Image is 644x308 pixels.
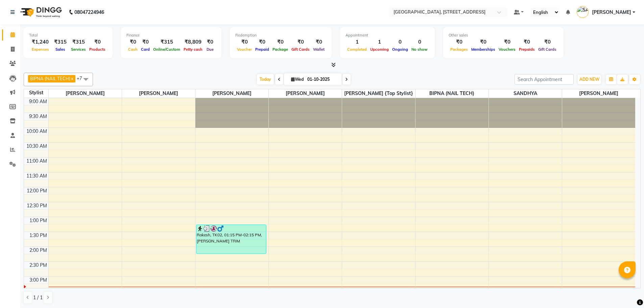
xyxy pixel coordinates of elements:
[28,247,48,254] div: 2:00 PM
[290,38,311,46] div: ₹0
[290,47,311,52] span: Gift Cards
[49,89,122,98] span: [PERSON_NAME]
[515,74,574,85] input: Search Appointment
[305,74,339,85] input: 2025-10-01
[29,32,107,38] div: Total
[577,6,589,18] img: SANJU CHHETRI
[536,38,558,46] div: ₹0
[33,294,43,301] span: 1 / 1
[449,47,470,52] span: Packages
[254,47,271,52] span: Prepaid
[88,47,107,52] span: Products
[342,89,415,98] span: [PERSON_NAME] {Top stylist}
[88,38,107,46] div: ₹0
[415,89,488,98] span: BIPNA (NAIL TECH)
[25,187,48,194] div: 12:00 PM
[24,89,48,96] div: Stylist
[449,32,558,38] div: Other sales
[126,47,139,52] span: Cash
[126,38,139,46] div: ₹0
[205,47,215,52] span: Due
[269,89,342,98] span: [PERSON_NAME]
[30,76,70,81] span: BIPNA (NAIL TECH)
[196,225,266,254] div: Rakesh, TK02, 01:15 PM-02:15 PM, [PERSON_NAME] TRIM
[139,38,151,46] div: ₹0
[368,38,390,46] div: 1
[126,32,216,38] div: Finance
[235,47,254,52] span: Voucher
[77,75,87,81] span: +7
[25,128,48,135] div: 10:00 AM
[28,277,48,284] div: 3:00 PM
[289,77,305,82] span: Wed
[497,47,517,52] span: Vouchers
[592,9,631,16] span: [PERSON_NAME]
[151,38,182,46] div: ₹315
[390,47,410,52] span: Ongoing
[257,74,274,85] span: Today
[235,38,254,46] div: ₹0
[17,3,64,22] img: logo
[69,38,88,46] div: ₹315
[410,47,429,52] span: No show
[151,47,182,52] span: Online/Custom
[195,89,268,98] span: [PERSON_NAME]
[562,89,636,98] span: [PERSON_NAME]
[182,47,204,52] span: Petty cash
[271,47,290,52] span: Package
[182,38,204,46] div: ₹8,809
[345,38,368,46] div: 1
[28,262,48,269] div: 2:30 PM
[139,47,151,52] span: Card
[470,38,497,46] div: ₹0
[70,76,73,81] a: x
[235,32,326,38] div: Redemption
[578,75,601,84] button: ADD NEW
[29,38,51,46] div: ₹1,240
[517,38,536,46] div: ₹0
[470,47,497,52] span: Memberships
[25,172,48,180] div: 11:30 AM
[449,38,470,46] div: ₹0
[579,77,599,82] span: ADD NEW
[74,3,104,22] b: 08047224946
[390,38,410,46] div: 0
[345,47,368,52] span: Completed
[28,232,48,239] div: 1:30 PM
[536,47,558,52] span: Gift Cards
[271,38,290,46] div: ₹0
[28,98,48,105] div: 9:00 AM
[497,38,517,46] div: ₹0
[345,32,429,38] div: Appointment
[410,38,429,46] div: 0
[204,38,216,46] div: ₹0
[311,47,326,52] span: Wallet
[489,89,562,98] span: SANDHYA
[28,217,48,224] div: 1:00 PM
[54,47,67,52] span: Sales
[25,143,48,150] div: 10:30 AM
[517,47,536,52] span: Prepaids
[368,47,390,52] span: Upcoming
[254,38,271,46] div: ₹0
[122,89,195,98] span: [PERSON_NAME]
[25,202,48,209] div: 12:30 PM
[69,47,88,52] span: Services
[616,281,637,301] iframe: chat widget
[30,47,51,52] span: Expenses
[51,38,69,46] div: ₹315
[311,38,326,46] div: ₹0
[28,113,48,120] div: 9:30 AM
[25,158,48,165] div: 11:00 AM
